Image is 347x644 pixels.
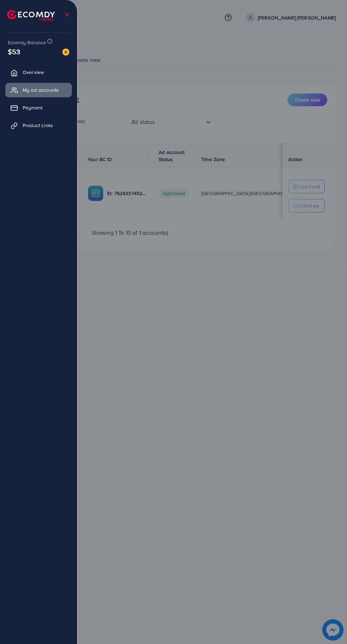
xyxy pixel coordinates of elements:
[5,101,72,115] a: Payment
[8,46,20,57] span: $53
[5,83,72,97] a: My ad accounts
[5,65,72,79] a: Overview
[23,122,53,129] span: Product Links
[8,39,46,46] span: Ecomdy Balance
[23,104,42,111] span: Payment
[23,86,59,93] span: My ad accounts
[23,69,44,76] span: Overview
[62,49,69,56] img: image
[7,10,55,21] img: logo
[5,118,72,132] a: Product Links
